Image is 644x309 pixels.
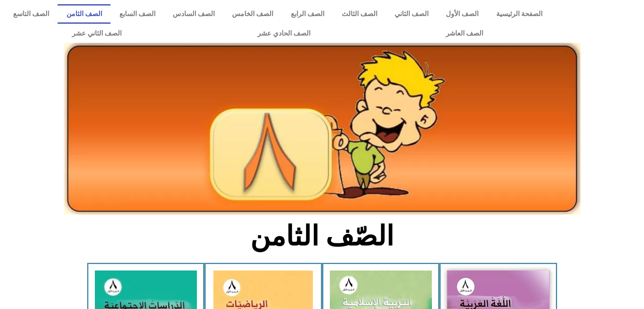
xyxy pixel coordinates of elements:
[487,4,551,24] a: الصفحة الرئيسية
[333,4,386,24] a: الصف الثالث
[189,24,378,43] a: الصف الحادي عشر
[224,4,282,24] a: الصف الخامس
[164,4,224,24] a: الصف السادس
[4,24,189,43] a: الصف الثاني عشر
[4,4,58,24] a: الصف التاسع
[282,4,333,24] a: الصف الرابع
[58,4,111,24] a: الصف الثامن
[182,220,462,253] h2: الصّف الثامن
[111,4,164,24] a: الصف السابع
[386,4,437,24] a: الصف الثاني
[378,24,551,43] a: الصف العاشر
[437,4,487,24] a: الصف الأول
